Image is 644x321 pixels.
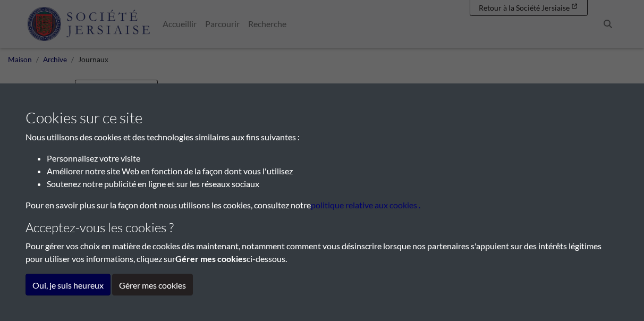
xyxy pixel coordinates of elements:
[32,280,104,290] font: Oui, je suis heureux
[47,153,140,163] font: Personnalisez votre visite
[26,132,300,142] font: Nous utilisons des cookies et des technologies similaires aux fins suivantes :
[119,280,186,290] font: Gérer mes cookies
[311,200,420,210] a: en savoir plus sur les cookies
[26,241,601,264] font: Pour gérer vos choix en matière de cookies dès maintenant, notamment comment vous désinscrire lor...
[175,254,247,264] font: Gérer mes cookies
[47,166,293,176] font: Améliorer notre site Web en fonction de la façon dont vous l'utilisez
[247,254,287,264] font: ci-dessous.
[47,179,259,189] font: Soutenez notre publicité en ligne et sur les réseaux sociaux
[26,108,142,126] font: Cookies sur ce site
[26,274,111,295] button: Oui, je suis heureux
[112,274,193,295] button: Gérer mes cookies
[311,200,420,210] font: politique relative aux cookies .
[26,200,311,210] font: Pour en savoir plus sur la façon dont nous utilisons les cookies, consultez notre
[26,219,174,235] font: Acceptez-vous les cookies ?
